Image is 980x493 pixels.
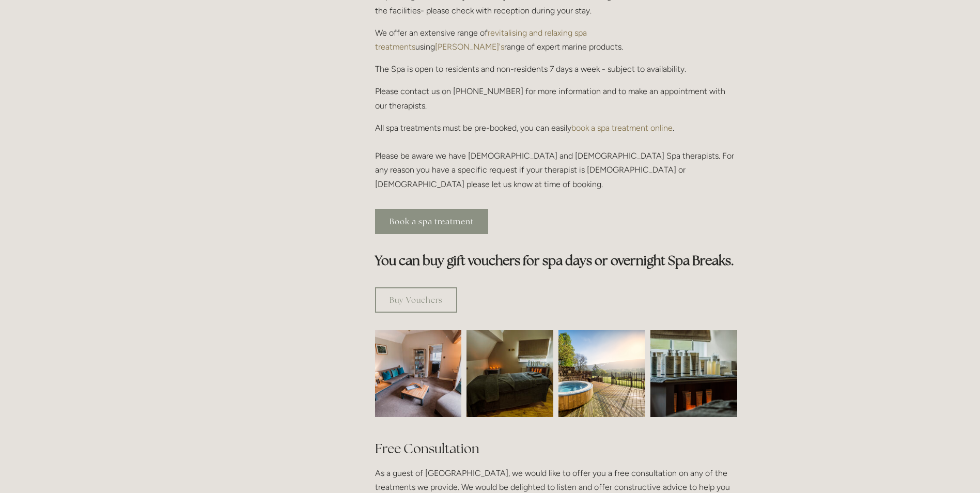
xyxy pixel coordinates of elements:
[375,121,737,191] p: All spa treatments must be pre-booked, you can easily . Please be aware we have [DEMOGRAPHIC_DATA...
[375,62,737,76] p: The Spa is open to residents and non-residents 7 days a week - subject to availability.
[629,330,759,417] img: Body creams in the spa room, Losehill House Hotel and Spa
[571,123,673,133] a: book a spa treatment online
[435,42,504,52] a: [PERSON_NAME]'s
[375,209,488,234] a: Book a spa treatment
[375,252,734,269] strong: You can buy gift vouchers for spa days or overnight Spa Breaks.
[375,26,737,54] p: We offer an extensive range of using range of expert marine products.
[445,330,575,417] img: Spa room, Losehill House Hotel and Spa
[353,330,484,417] img: Waiting room, spa room, Losehill House Hotel and Spa
[375,440,737,458] h2: Free Consultation
[558,330,645,417] img: Outdoor jacuzzi with a view of the Peak District, Losehill House Hotel and Spa
[375,84,737,112] p: Please contact us on [PHONE_NUMBER] for more information and to make an appointment with our ther...
[375,287,457,313] a: Buy Vouchers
